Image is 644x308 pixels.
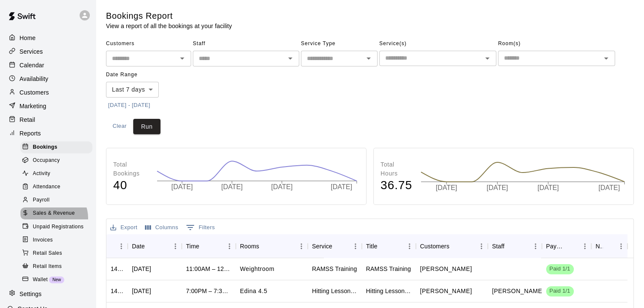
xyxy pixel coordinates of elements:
p: Settings [20,290,42,298]
span: Activity [33,170,50,178]
span: Retail Items [33,262,62,271]
p: Retail [20,115,35,124]
a: Retail [7,113,89,126]
span: Unpaid Registrations [33,223,83,231]
div: Retail Items [20,261,92,273]
a: Bookings [20,141,96,154]
tspan: [DATE] [221,183,243,190]
tspan: [DATE] [598,184,620,191]
h4: 36.75 [381,178,412,193]
div: Retail Sales [20,248,92,259]
tspan: [DATE] [271,183,292,190]
tspan: [DATE] [487,184,508,191]
a: Marketing [7,100,89,112]
div: Staff [488,234,542,258]
div: Attendance [20,181,92,193]
a: Activity [20,167,96,181]
button: Open [284,52,296,64]
p: Total Bookings [113,160,148,178]
button: Open [600,52,612,64]
button: Menu [529,240,542,253]
a: Retail Sales [20,247,96,260]
div: Service [308,234,362,258]
div: Payroll [20,194,92,206]
div: Thu, Sep 18, 2025 [132,287,151,295]
a: Services [7,45,89,58]
span: Payroll [33,196,49,204]
div: ID [106,234,128,258]
p: Customers [20,88,49,97]
button: Open [481,52,493,64]
p: Home [20,34,36,42]
div: Rooms [240,234,259,258]
div: Customers [420,234,449,258]
p: View a report of all the bookings at your facility [106,22,232,30]
p: Edina 4.5 [240,287,267,296]
button: Menu [115,240,128,253]
div: Title [362,234,416,258]
button: Menu [578,240,591,253]
span: Occupancy [33,156,60,165]
a: Attendance [20,181,96,194]
div: Notes [591,234,627,258]
span: Sales & Revenue [33,209,75,218]
p: Brett Milazzo [492,287,544,296]
span: Invoices [33,236,53,245]
span: Attendance [33,183,60,191]
p: Will Fazio [420,265,472,273]
a: Reports [7,127,89,140]
a: Settings [7,288,89,300]
button: Sort [111,240,123,252]
h4: 40 [113,178,148,193]
p: Reports [20,129,41,138]
div: RAMSS Training [366,265,411,273]
button: Open [176,52,188,64]
a: Calendar [7,59,89,72]
p: Services [20,47,43,56]
span: Service Type [301,37,378,51]
span: Paid 1/1 [546,287,574,295]
p: Blake Tichy [420,287,472,296]
button: Sort [449,240,461,252]
button: [DATE] - [DATE] [106,99,152,112]
div: Notes [595,234,603,258]
button: Menu [615,240,627,253]
tspan: [DATE] [331,183,352,190]
button: Menu [295,240,308,253]
span: Staff [193,37,299,51]
button: Clear [106,119,133,135]
button: Menu [349,240,362,253]
div: Hitting Lesson-30 Minutes [366,287,412,295]
div: Payment [542,234,591,258]
div: Unpaid Registrations [20,221,92,233]
button: Open [363,52,375,64]
p: Calendar [20,61,44,69]
p: Availability [20,75,49,83]
button: Sort [332,240,344,252]
button: Menu [223,240,236,253]
span: Bookings [33,143,57,152]
div: Date [132,234,145,258]
button: Menu [475,240,488,253]
span: Retail Sales [33,249,62,258]
a: Availability [7,72,89,85]
p: Total Hours [381,160,412,178]
a: Occupancy [20,154,96,167]
button: Sort [259,240,271,252]
button: Sort [145,240,157,252]
a: Payroll [20,194,96,207]
div: Service [312,234,332,258]
div: 7:00PM – 7:30PM [186,287,232,295]
div: Time [186,234,199,258]
div: Staff [492,234,504,258]
div: WalletNew [20,274,92,286]
p: Weightroom [240,265,275,273]
div: Invoices [20,234,92,246]
span: New [49,277,64,282]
